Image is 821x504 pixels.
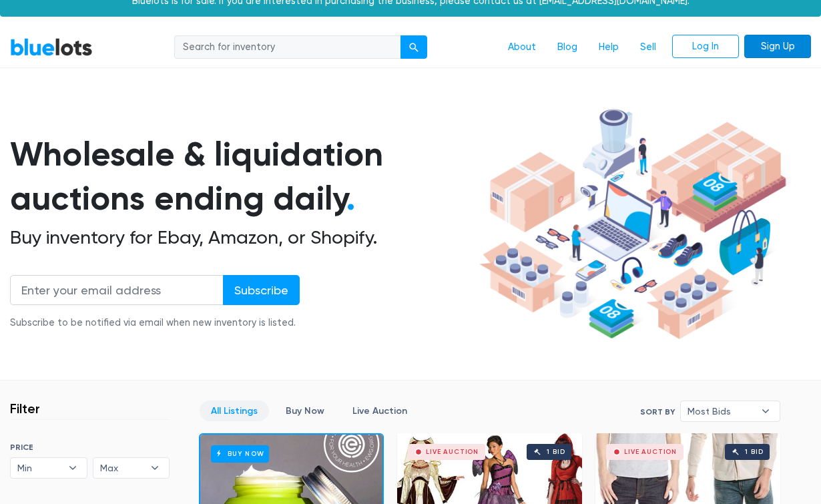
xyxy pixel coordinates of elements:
[688,401,754,421] span: Most Bids
[624,449,677,455] div: Live Auction
[497,35,547,60] a: About
[426,449,479,455] div: Live Auction
[341,401,419,421] a: Live Auction
[10,132,475,221] h1: Wholesale & liquidation auctions ending daily
[211,445,269,462] h6: Buy Now
[475,103,791,346] img: hero-ee84e7d0318cb26816c560f6b4441b76977f77a177738b4e94f68c95b2b83dbb.png
[752,401,780,421] b: ▾
[10,226,475,249] h2: Buy inventory for Ebay, Amazon, or Shopify.
[274,401,336,421] a: Buy Now
[672,35,739,59] a: Log In
[629,35,667,60] a: Sell
[640,406,675,418] label: Sort By
[10,443,170,452] h6: PRICE
[547,35,588,60] a: Blog
[59,458,87,478] b: ▾
[17,458,61,478] span: Min
[346,178,355,218] span: .
[10,401,40,417] h3: Filter
[174,35,401,59] input: Search for inventory
[10,37,93,57] a: BlueLots
[547,449,565,455] div: 1 bid
[141,458,169,478] b: ▾
[744,35,811,59] a: Sign Up
[588,35,629,60] a: Help
[223,275,300,305] input: Subscribe
[10,316,300,330] div: Subscribe to be notified via email when new inventory is listed.
[100,458,144,478] span: Max
[10,275,224,305] input: Enter your email address
[200,401,269,421] a: All Listings
[745,449,763,455] div: 1 bid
